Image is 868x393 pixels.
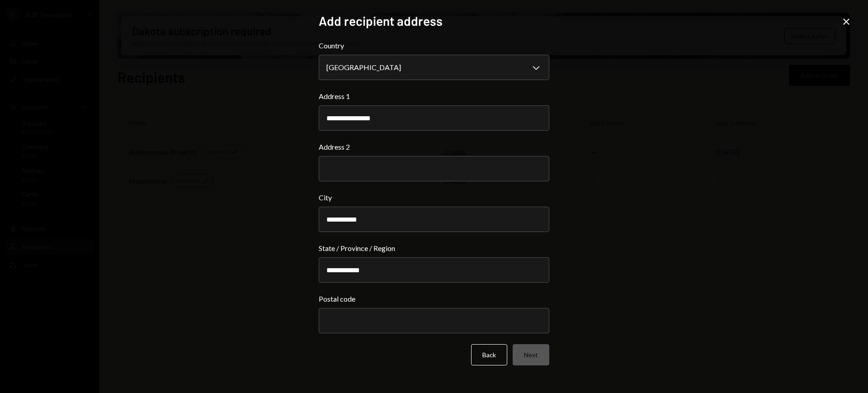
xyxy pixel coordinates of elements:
[319,294,549,304] label: Postal code
[319,40,549,51] label: Country
[471,344,507,365] button: Back
[319,192,549,203] label: City
[319,243,549,254] label: State / Province / Region
[319,142,549,152] label: Address 2
[319,91,549,102] label: Address 1
[319,55,549,80] button: Country
[319,12,549,30] h2: Add recipient address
